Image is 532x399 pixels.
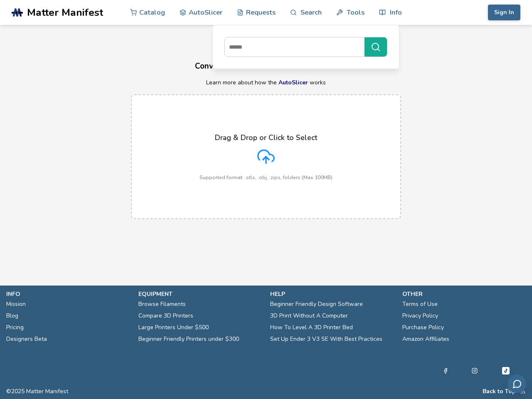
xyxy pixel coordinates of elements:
[278,79,308,86] a: AutoSlicer
[6,298,26,310] a: Mission
[402,298,438,310] a: Terms of Use
[501,366,511,376] a: Tiktok
[6,388,68,395] span: © 2025 Matter Manifest
[6,322,24,333] a: Pricing
[402,310,438,322] a: Privacy Policy
[520,388,526,395] a: RSS Feed
[488,5,520,20] button: Sign In
[6,290,130,298] p: info
[270,322,353,333] a: How To Level A 3D Printer Bed
[138,290,262,298] p: equipment
[270,298,363,310] a: Beginner Friendly Design Software
[215,133,317,142] p: Drag & Drop or Click to Select
[402,290,526,298] p: other
[6,310,18,322] a: Blog
[138,310,193,322] a: Compare 3D Printers
[472,366,478,376] a: Instagram
[402,333,449,345] a: Amazon Affiliates
[483,388,516,395] button: Back to Top
[27,7,103,18] span: Matter Manifest
[138,322,209,333] a: Large Printers Under $500
[6,333,47,345] a: Designers Beta
[507,374,526,393] button: Send feedback via email
[270,310,348,322] a: 3D Print Without A Computer
[443,366,448,376] a: Facebook
[402,322,444,333] a: Purchase Policy
[270,333,382,345] a: Set Up Ender 3 V3 SE With Best Practices
[199,175,332,180] p: Supported format: .stls, .obj, .zips, folders (Max 100MB)
[138,298,186,310] a: Browse Filaments
[270,290,394,298] p: help
[138,333,239,345] a: Beginner Friendly Printers under $300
